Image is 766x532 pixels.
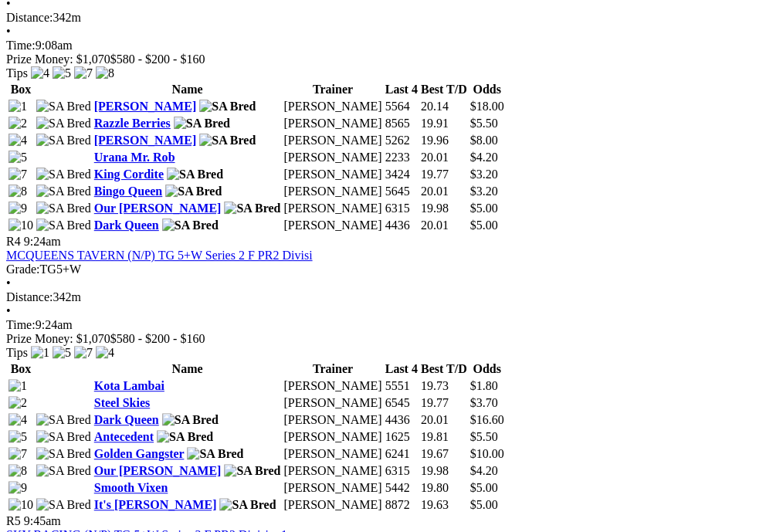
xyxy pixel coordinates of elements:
[8,396,27,410] img: 2
[6,11,760,25] div: 342m
[36,464,91,478] img: SA Bred
[94,219,159,232] a: Dark Queen
[420,218,468,233] td: 20.01
[469,430,497,443] span: $5.50
[36,447,91,461] img: SA Bred
[420,150,468,165] td: 20.01
[167,168,223,181] img: SA Bred
[94,134,196,147] a: [PERSON_NAME]
[199,134,256,147] img: SA Bred
[36,100,91,114] img: SA Bred
[96,66,114,80] img: 8
[6,235,21,248] span: R4
[469,151,497,164] span: $4.20
[283,446,382,462] td: [PERSON_NAME]
[283,99,382,114] td: [PERSON_NAME]
[420,378,468,394] td: 19.73
[469,464,497,477] span: $4.20
[94,168,164,181] a: King Cordite
[93,361,282,377] th: Name
[187,447,243,461] img: SA Bred
[420,429,468,445] td: 19.81
[94,498,217,511] a: It's [PERSON_NAME]
[157,430,213,444] img: SA Bred
[162,219,219,232] img: SA Bred
[36,185,91,198] img: SA Bred
[283,184,382,199] td: [PERSON_NAME]
[36,134,91,147] img: SA Bred
[94,464,222,477] a: Our [PERSON_NAME]
[11,362,32,375] span: Box
[53,346,71,360] img: 5
[224,202,280,215] img: SA Bred
[384,218,418,233] td: 4436
[283,378,382,394] td: [PERSON_NAME]
[165,185,222,198] img: SA Bred
[6,318,760,332] div: 9:24am
[8,447,27,461] img: 7
[31,346,49,360] img: 1
[384,378,418,394] td: 5551
[283,201,382,216] td: [PERSON_NAME]
[6,263,760,276] div: TG5+W
[420,167,468,182] td: 19.77
[24,514,61,527] span: 9:45am
[384,150,418,165] td: 2233
[420,184,468,199] td: 20.01
[6,304,11,317] span: •
[469,202,497,215] span: $5.00
[74,346,93,360] img: 7
[36,219,91,232] img: SA Bred
[94,379,164,392] a: Kota Lambai
[283,429,382,445] td: [PERSON_NAME]
[6,290,53,303] span: Distance:
[384,497,418,513] td: 8872
[420,201,468,216] td: 19.98
[420,133,468,148] td: 19.96
[283,497,382,513] td: [PERSON_NAME]
[283,133,382,148] td: [PERSON_NAME]
[469,447,503,460] span: $10.00
[94,481,168,494] a: Smooth Vixen
[94,117,171,130] a: Razzle Berries
[94,151,175,164] a: Urana Mr. Rob
[384,116,418,131] td: 8565
[110,332,205,345] span: $580 - $200 - $160
[36,117,91,130] img: SA Bred
[420,412,468,428] td: 20.01
[384,167,418,182] td: 3424
[94,413,159,426] a: Dark Queen
[384,395,418,411] td: 6545
[162,413,219,427] img: SA Bred
[469,168,497,181] span: $3.20
[94,202,222,215] a: Our [PERSON_NAME]
[384,133,418,148] td: 5262
[420,395,468,411] td: 19.77
[469,498,497,511] span: $5.00
[469,219,497,232] span: $5.00
[6,249,312,262] a: MCQUEENS TAVERN (N/P) TG 5+W Series 2 F PR2 Divisi
[94,430,154,443] a: Antecedent
[420,480,468,496] td: 19.80
[6,332,760,346] div: Prize Money: $1,070
[174,117,230,130] img: SA Bred
[8,498,33,512] img: 10
[6,318,36,331] span: Time:
[110,53,205,66] span: $580 - $200 - $160
[384,429,418,445] td: 1625
[6,290,760,304] div: 342m
[469,379,497,392] span: $1.80
[6,263,40,276] span: Grade:
[469,185,497,198] span: $3.20
[6,39,760,53] div: 9:08am
[8,413,27,427] img: 4
[384,201,418,216] td: 6315
[469,82,504,97] th: Odds
[94,185,162,198] a: Bingo Queen
[384,82,418,97] th: Last 4
[8,100,27,114] img: 1
[36,168,91,181] img: SA Bred
[384,99,418,114] td: 5564
[283,82,382,97] th: Trainer
[36,413,91,427] img: SA Bred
